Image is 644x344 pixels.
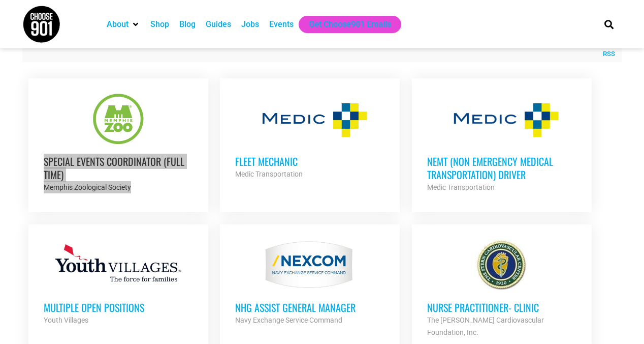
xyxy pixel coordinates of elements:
[427,316,544,336] strong: The [PERSON_NAME] Cardiovascular Foundation, Inc.
[241,18,259,31] a: Jobs
[107,18,128,31] a: About
[427,301,576,314] h3: Nurse Practitioner- Clinic
[598,49,615,59] a: RSS
[28,78,208,209] a: Special Events Coordinator (Full Time) Memphis Zoological Society
[150,18,169,31] a: Shop
[44,155,193,181] h3: Special Events Coordinator (Full Time)
[44,183,131,191] strong: Memphis Zoological Society
[235,170,303,178] strong: Medic Transportation
[235,316,342,324] strong: Navy Exchange Service Command
[102,16,587,33] nav: Main nav
[309,18,391,31] a: Get Choose901 Emails
[235,155,384,168] h3: Fleet Mechanic
[102,16,145,33] div: About
[427,183,495,191] strong: Medic Transportation
[44,316,88,324] strong: Youth Villages
[206,18,231,31] a: Guides
[28,224,208,341] a: Multiple Open Positions Youth Villages
[235,301,384,314] h3: NHG ASSIST GENERAL MANAGER
[179,18,196,31] a: Blog
[220,78,400,195] a: Fleet Mechanic Medic Transportation
[269,18,294,31] a: Events
[44,301,193,314] h3: Multiple Open Positions
[220,224,400,341] a: NHG ASSIST GENERAL MANAGER Navy Exchange Service Command
[601,16,618,33] div: Search
[412,78,592,209] a: NEMT (Non Emergency Medical Transportation) Driver Medic Transportation
[427,155,576,181] h3: NEMT (Non Emergency Medical Transportation) Driver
